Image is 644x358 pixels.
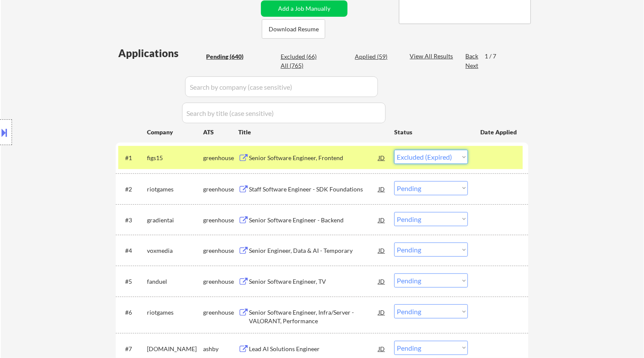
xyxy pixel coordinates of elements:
div: Date Applied [480,128,518,137]
div: ATS [203,128,238,137]
div: greenhouse [203,154,238,162]
div: Status [394,124,468,140]
div: JD [377,150,386,165]
div: Title [238,128,386,137]
div: Pending (640) [206,52,249,61]
div: #4 [125,246,140,255]
div: View All Results [410,52,455,61]
div: JD [377,341,386,356]
div: Company [147,128,203,137]
div: JD [377,273,386,289]
div: Staff Software Engineer - SDK Foundations [249,185,378,194]
div: figs15 [147,154,203,162]
div: Senior Software Engineer - Backend [249,216,378,225]
div: JD [377,304,386,320]
div: riotgames [147,308,203,317]
div: voxmedia [147,246,203,255]
div: All (765) [281,61,323,70]
div: greenhouse [203,185,238,194]
div: JD [377,181,386,197]
div: JD [377,212,386,228]
div: #3 [125,216,140,225]
div: Senior Software Engineer, TV [249,277,378,286]
input: Search by company (case sensitive) [185,76,378,97]
div: greenhouse [203,308,238,317]
div: 1 / 7 [485,52,504,61]
div: Senior Software Engineer, Frontend [249,154,378,162]
div: [DOMAIN_NAME] [147,345,203,353]
div: #5 [125,277,140,286]
div: riotgames [147,185,203,194]
div: gradientai [147,216,203,225]
input: Search by title (case sensitive) [182,103,386,123]
div: Applications [118,48,203,58]
div: fanduel [147,277,203,286]
div: #6 [125,308,140,317]
div: Back [465,52,479,61]
div: greenhouse [203,277,238,286]
div: Excluded (66) [281,52,323,61]
div: #7 [125,345,140,353]
div: greenhouse [203,246,238,255]
div: ashby [203,345,238,353]
button: Add a Job Manually [261,0,347,17]
div: greenhouse [203,216,238,225]
div: Applied (59) [355,52,398,61]
button: Download Resume [262,19,325,39]
div: Senior Engineer, Data & AI - Temporary [249,246,378,255]
div: JD [377,243,386,258]
div: Lead AI Solutions Engineer [249,345,378,353]
div: Next [465,61,479,70]
div: Senior Software Engineer, Infra/Server - VALORANT, Performance [249,308,378,325]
